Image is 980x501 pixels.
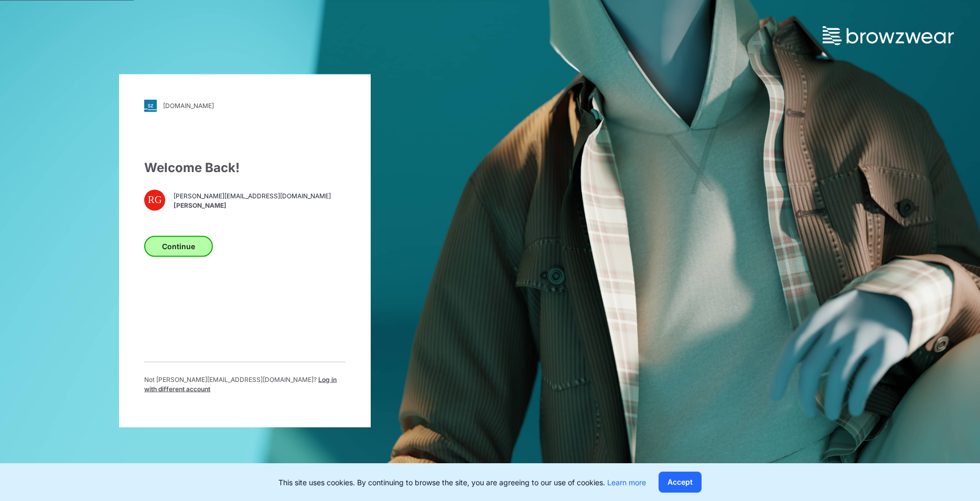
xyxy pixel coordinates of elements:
a: Learn more [607,478,646,487]
img: browzwear-logo.73288ffb.svg [823,26,954,45]
p: Not [PERSON_NAME][EMAIL_ADDRESS][DOMAIN_NAME] ? [144,375,346,393]
div: [DOMAIN_NAME] [163,102,214,110]
span: [PERSON_NAME] [174,201,331,210]
span: [PERSON_NAME][EMAIL_ADDRESS][DOMAIN_NAME] [174,191,331,201]
button: Accept [659,472,702,493]
div: RG [144,189,165,210]
button: Continue [144,236,213,257]
a: [DOMAIN_NAME] [144,99,346,112]
img: svg+xml;base64,PHN2ZyB3aWR0aD0iMjgiIGhlaWdodD0iMjgiIHZpZXdCb3g9IjAgMCAyOCAyOCIgZmlsbD0ibm9uZSIgeG... [144,99,157,112]
p: This site uses cookies. By continuing to browse the site, you are agreeing to our use of cookies. [278,477,646,488]
div: Welcome Back! [144,158,346,177]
